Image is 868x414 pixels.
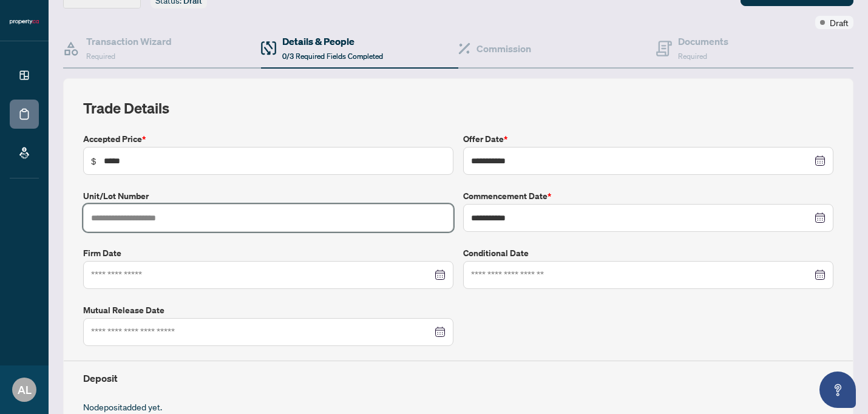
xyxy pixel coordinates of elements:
img: logo [10,18,39,25]
label: Offer Date [463,132,833,146]
h4: Transaction Wizard [86,34,172,49]
span: AL [18,381,32,398]
label: Mutual Release Date [83,304,453,317]
h2: Trade Details [83,98,833,118]
h4: Deposit [83,371,833,385]
span: Required [86,52,115,61]
h4: Details & People [282,34,383,49]
h4: Documents [678,34,728,49]
span: Draft [830,16,849,29]
label: Firm Date [83,246,453,260]
label: Unit/Lot Number [83,189,453,203]
label: Conditional Date [463,246,833,260]
span: 0/3 Required Fields Completed [282,52,383,61]
span: Required [678,52,707,61]
label: Commencement Date [463,189,833,203]
button: Open asap [819,372,856,408]
span: $ [91,154,97,168]
span: No deposit added yet. [83,401,162,412]
label: Accepted Price [83,132,453,146]
h4: Commission [476,41,531,56]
